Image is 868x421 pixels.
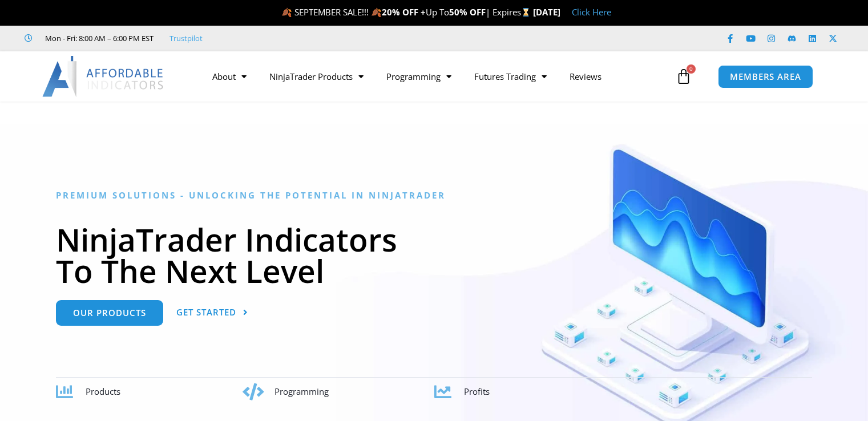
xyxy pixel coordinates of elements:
strong: [DATE] [533,6,560,18]
span: MEMBERS AREA [730,72,801,81]
a: Our Products [56,300,163,326]
span: Programming [274,386,329,397]
a: About [201,63,258,90]
a: MEMBERS AREA [718,65,813,88]
img: ⌛ [522,8,530,17]
strong: 20% OFF + [382,6,426,18]
img: LogoAI | Affordable Indicators – NinjaTrader [42,56,165,97]
a: NinjaTrader Products [258,63,375,90]
h6: Premium Solutions - Unlocking the Potential in NinjaTrader [56,190,812,201]
a: Trustpilot [169,31,203,45]
span: 0 [687,64,696,74]
a: Reviews [558,63,613,90]
strong: 50% OFF [449,6,486,18]
span: Get Started [176,308,236,317]
a: 0 [659,60,709,93]
a: Get Started [176,300,248,326]
span: 🍂 SEPTEMBER SALE!!! 🍂 Up To | Expires [281,6,533,18]
a: Programming [375,63,463,90]
nav: Menu [201,63,673,90]
a: Futures Trading [463,63,558,90]
a: Click Here [572,6,611,18]
span: Mon - Fri: 8:00 AM – 6:00 PM EST [42,31,154,45]
span: Our Products [73,309,146,317]
h1: NinjaTrader Indicators To The Next Level [56,224,812,286]
span: Products [86,386,120,397]
span: Profits [464,386,490,397]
